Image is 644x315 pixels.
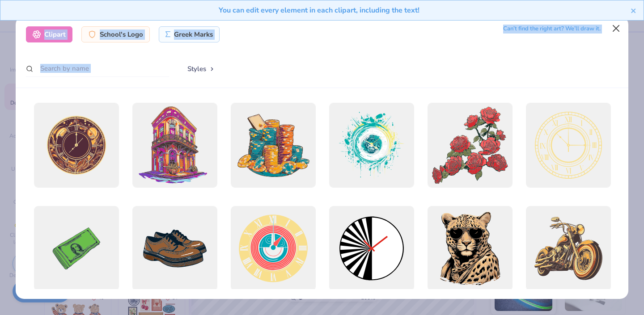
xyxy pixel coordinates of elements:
input: Search by name [26,60,169,77]
div: Can’t find the right art? We’ll draw it. [503,21,601,37]
div: School's Logo [81,26,150,42]
button: Close [608,20,625,37]
button: close [631,5,637,16]
div: Clipart [26,26,72,42]
div: You can edit every element in each clipart, including the text! [7,5,631,16]
div: Greek Marks [159,26,220,42]
button: Styles [178,60,225,77]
